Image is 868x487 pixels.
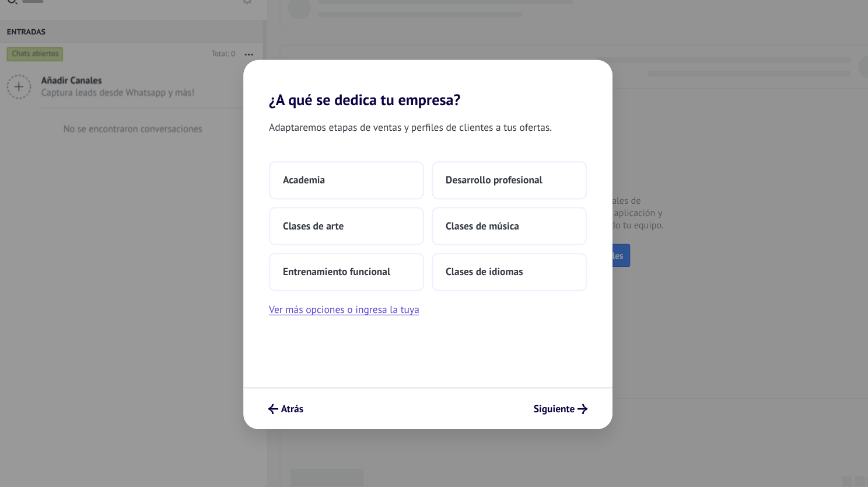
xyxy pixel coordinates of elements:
[437,251,580,286] button: Clases de idiomas
[288,167,430,202] button: Academia
[531,390,569,398] span: Siguiente
[288,209,430,244] button: Clases de arte
[526,384,586,404] button: Siguiente
[450,179,539,190] span: Desarrollo profesional
[450,221,517,232] span: Clases de música
[450,263,521,274] span: Clases de idiomas
[437,167,580,202] button: Desarrollo profesional
[288,295,426,311] button: Ver más opciones o ingresa la tuya
[301,221,357,232] span: Clases de arte
[288,128,548,144] span: Adaptaremos etapas de ventas y perfiles de clientes a tus ofertas.
[265,74,603,119] h2: ¿A qué se dedica tu empresa?
[301,263,400,274] span: Entrenamiento funcional
[288,251,430,286] button: Entrenamiento funcional
[437,209,580,244] button: Clases de música
[282,384,325,404] button: Atrás
[301,179,339,190] span: Academia
[299,390,320,398] span: Atrás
